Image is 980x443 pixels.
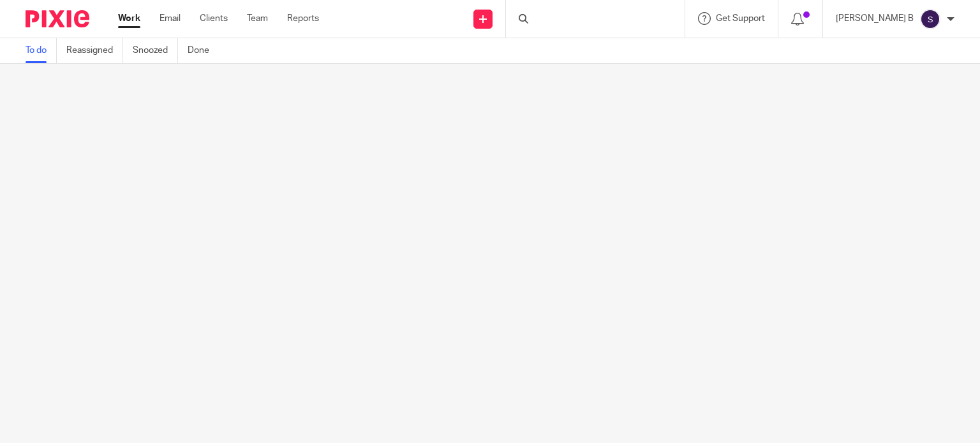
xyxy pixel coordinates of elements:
a: Clients [200,12,228,25]
img: Pixie [26,10,89,27]
p: [PERSON_NAME] B [836,12,914,25]
a: Reassigned [66,38,123,63]
a: Work [118,12,140,25]
a: Done [188,38,219,63]
a: Snoozed [133,38,178,63]
img: svg%3E [920,9,940,29]
a: To do [26,38,57,63]
a: Team [247,12,268,25]
a: Email [160,12,181,25]
a: Reports [287,12,319,25]
span: Get Support [716,14,765,23]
